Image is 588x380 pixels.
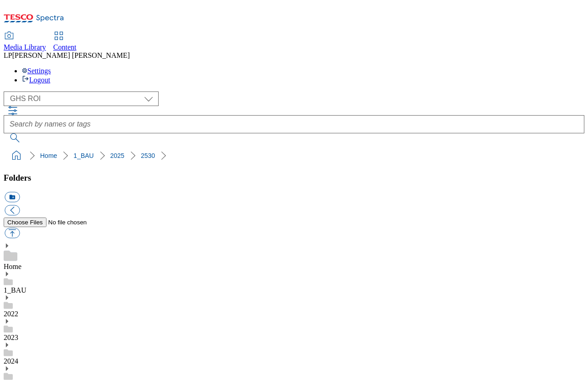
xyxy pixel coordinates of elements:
a: home [9,148,24,163]
a: Media Library [4,32,46,51]
a: 2024 [4,357,18,365]
a: 2025 [110,152,124,159]
a: Home [4,263,21,270]
a: Logout [22,76,50,84]
span: Content [53,43,77,51]
a: 1_BAU [4,286,26,294]
h3: Folders [4,173,584,183]
span: LP [4,51,12,59]
a: 2022 [4,310,18,318]
input: Search by names or tags [4,115,584,133]
nav: breadcrumb [4,147,584,164]
span: Media Library [4,43,46,51]
a: Content [53,32,77,51]
span: [PERSON_NAME] [PERSON_NAME] [12,51,130,59]
a: 1_BAU [73,152,93,159]
a: Settings [22,67,51,75]
a: 2023 [4,334,18,341]
a: 2530 [141,152,155,159]
a: Home [40,152,57,159]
